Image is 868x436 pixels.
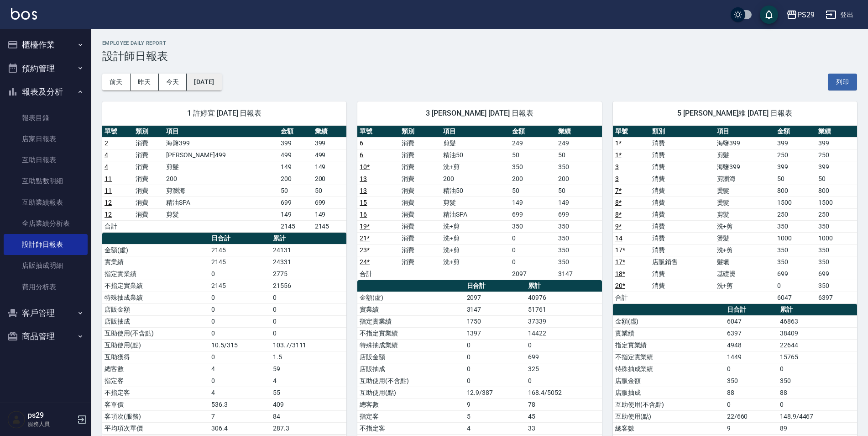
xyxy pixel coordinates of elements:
td: 149 [556,197,602,208]
th: 金額 [510,126,556,138]
td: 2145 [209,280,271,292]
td: 0 [510,244,556,256]
td: 髮蠟 [715,256,775,268]
td: 24131 [271,244,346,256]
td: 536.3 [209,399,271,410]
table: a dense table [613,126,857,304]
a: 設計師日報表 [4,234,88,255]
td: 消費 [133,173,164,185]
td: 消費 [650,232,714,244]
td: 50 [775,173,816,185]
td: 200 [164,173,278,185]
td: 350 [556,244,602,256]
td: 250 [816,208,857,220]
a: 11 [105,187,112,194]
td: 50 [313,185,347,197]
a: 13 [360,187,367,194]
td: 350 [775,220,816,232]
td: 消費 [650,220,714,232]
td: 0 [209,303,271,315]
td: 350 [556,161,602,173]
td: 消費 [399,173,441,185]
td: 店販抽成 [102,315,209,327]
td: 88 [778,387,857,399]
table: a dense table [357,126,601,280]
td: 350 [816,220,857,232]
button: 今天 [159,74,187,90]
td: 50 [510,149,556,161]
td: 0 [271,327,346,339]
td: 4 [209,387,271,399]
a: 互助點數明細 [4,170,88,191]
a: 4 [105,163,108,170]
td: 350 [775,256,816,268]
button: 櫃檯作業 [4,33,88,57]
td: 0 [510,232,556,244]
td: 消費 [650,161,714,173]
td: 0 [209,375,271,387]
td: 6047 [775,292,816,303]
td: 精油50 [441,185,510,197]
td: 消費 [399,137,441,149]
td: 消費 [133,197,164,208]
td: 1500 [816,197,857,208]
td: 0 [465,375,526,387]
th: 單號 [102,126,133,138]
td: 消費 [650,149,714,161]
td: 50 [816,173,857,185]
td: 1397 [465,327,526,339]
table: a dense table [102,233,346,435]
td: 0 [778,363,857,375]
td: 精油SPA [164,197,278,208]
td: 249 [556,137,602,149]
td: 350 [816,280,857,292]
td: 實業績 [357,303,464,315]
td: 店販銷售 [650,256,714,268]
h3: 設計師日報表 [102,50,857,63]
td: 149 [313,161,347,173]
td: 6397 [816,292,857,303]
td: 1449 [725,351,778,363]
td: 剪髮 [715,149,775,161]
td: 6047 [725,315,778,327]
td: 洗+剪 [441,220,510,232]
th: 類別 [399,126,441,138]
td: 指定實業績 [613,339,725,351]
td: 0 [526,339,601,351]
td: 剪髮 [164,208,278,220]
th: 業績 [816,126,857,138]
button: 登出 [822,6,857,23]
td: 399 [816,137,857,149]
img: Logo [11,8,37,20]
td: 洗+剪 [715,244,775,256]
td: 4 [271,375,346,387]
td: 互助使用(點) [357,387,464,399]
a: 11 [105,175,112,182]
td: 350 [556,232,602,244]
td: 699 [278,197,313,208]
td: 50 [510,185,556,197]
td: 409 [271,399,346,410]
td: 800 [816,185,857,197]
td: 消費 [399,256,441,268]
td: 200 [313,173,347,185]
td: 海鹽399 [715,137,775,149]
td: 合計 [613,292,650,303]
td: 合計 [357,268,399,280]
td: 海鹽399 [715,161,775,173]
td: 350 [510,220,556,232]
td: 消費 [399,244,441,256]
td: 剪髮 [164,161,278,173]
button: 預約管理 [4,57,88,80]
td: 24331 [271,256,346,268]
a: 2 [105,139,108,147]
a: 互助日報表 [4,149,88,170]
td: 200 [556,173,602,185]
td: 350 [556,220,602,232]
td: 15765 [778,351,857,363]
td: 12.9/387 [465,387,526,399]
td: 0 [465,351,526,363]
td: 店販抽成 [613,387,725,399]
td: 0 [725,363,778,375]
td: 剪髮 [441,137,510,149]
